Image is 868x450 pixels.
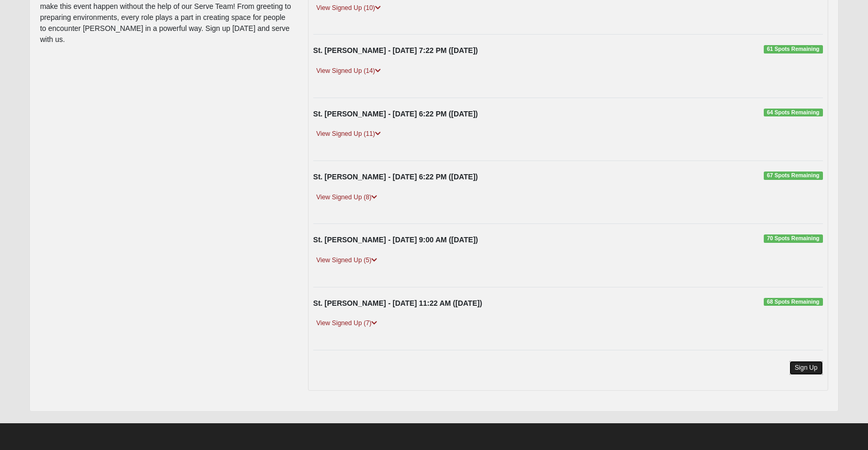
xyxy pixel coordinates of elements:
a: View Signed Up (11) [313,128,384,140]
span: 64 Spots Remaining [764,109,823,117]
span: 68 Spots Remaining [764,298,823,306]
a: View Signed Up (7) [313,318,380,329]
span: 61 Spots Remaining [764,45,823,53]
strong: St. [PERSON_NAME] - [DATE] 9:00 AM ([DATE]) [313,235,478,244]
a: Sign Up [789,361,823,375]
strong: St. [PERSON_NAME] - [DATE] 6:22 PM ([DATE]) [313,110,478,118]
a: View Signed Up (8) [313,192,380,203]
strong: St. [PERSON_NAME] - [DATE] 7:22 PM ([DATE]) [313,46,478,55]
strong: St. [PERSON_NAME] - [DATE] 6:22 PM ([DATE]) [313,173,478,181]
a: View Signed Up (10) [313,3,384,14]
a: View Signed Up (5) [313,255,380,266]
span: 67 Spots Remaining [764,172,823,180]
a: View Signed Up (14) [313,66,384,77]
strong: St. [PERSON_NAME] - [DATE] 11:22 AM ([DATE]) [313,299,482,307]
span: 70 Spots Remaining [764,234,823,243]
